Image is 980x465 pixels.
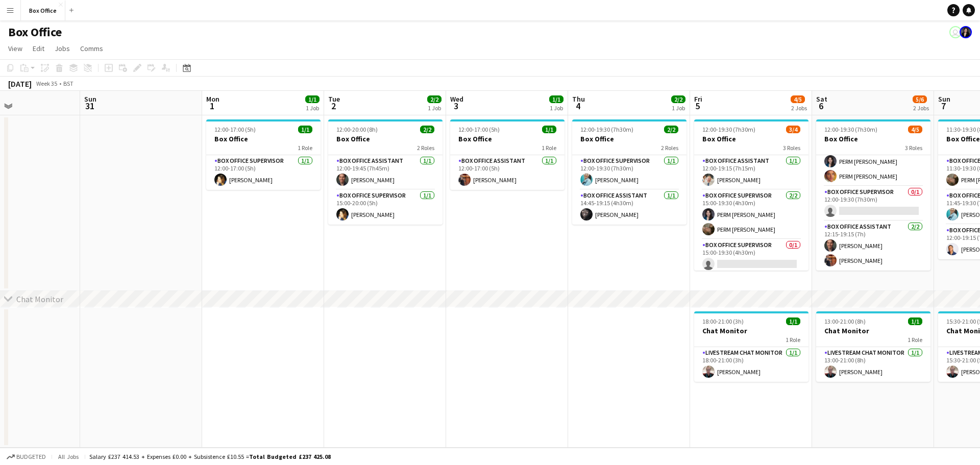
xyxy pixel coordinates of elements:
span: Edit [33,44,44,53]
a: View [4,42,27,55]
span: All jobs [56,453,81,460]
span: Week 35 [34,80,59,87]
h1: Box Office [8,25,62,40]
button: Box Office [21,1,65,20]
span: Jobs [55,44,70,53]
button: Budgeted [5,451,47,462]
app-user-avatar: Millie Haldane [949,26,962,38]
a: Edit [29,42,48,55]
div: Salary £237 414.53 + Expenses £0.00 + Subsistence £10.55 = [89,453,331,460]
a: Comms [76,42,107,55]
span: Comms [80,44,103,53]
app-user-avatar: Lexi Clare [960,26,972,38]
span: View [8,44,22,53]
div: Chat Monitor [16,294,63,304]
div: BST [63,80,73,87]
div: [DATE] [8,79,32,89]
a: Jobs [51,42,74,55]
span: Budgeted [16,453,46,460]
span: Total Budgeted £237 425.08 [249,453,331,460]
